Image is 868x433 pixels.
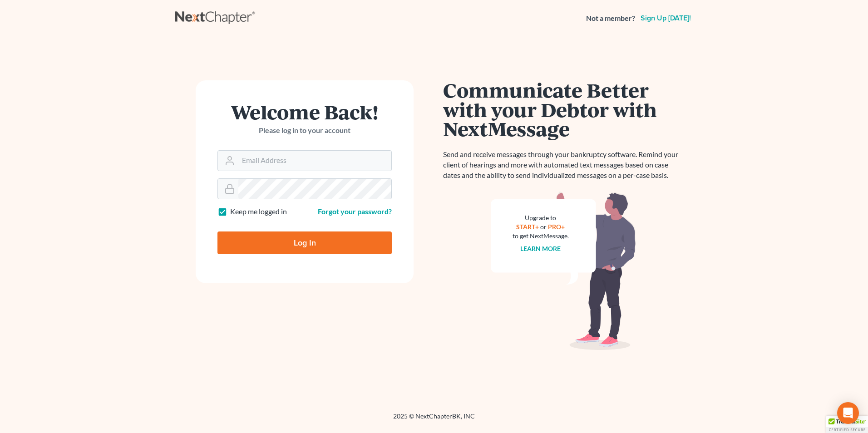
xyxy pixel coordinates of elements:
[826,416,868,433] div: TrustedSite Certified
[230,207,287,217] label: Keep me logged in
[586,13,635,24] strong: Not a member?
[238,151,391,171] input: Email Address
[443,80,684,138] h1: Communicate Better with your Debtor with NextMessage
[513,213,569,222] div: Upgrade to
[548,223,565,231] a: PRO+
[217,125,392,136] p: Please log in to your account
[175,412,693,428] div: 2025 © NextChapterBK, INC
[443,149,684,181] p: Send and receive messages through your bankruptcy software. Remind your client of hearings and mo...
[837,402,859,424] div: Open Intercom Messenger
[217,231,392,254] input: Log In
[639,15,693,22] a: Sign up [DATE]!
[541,223,547,231] span: or
[513,231,569,241] div: to get NextMessage.
[491,192,636,350] img: nextmessage_bg-59042aed3d76b12b5cd301f8e5b87938c9018125f34e5fa2b7a6b67550977c72.svg
[517,223,539,231] a: START+
[318,207,392,216] a: Forgot your password?
[217,102,392,122] h1: Welcome Back!
[521,245,561,252] a: Learn more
